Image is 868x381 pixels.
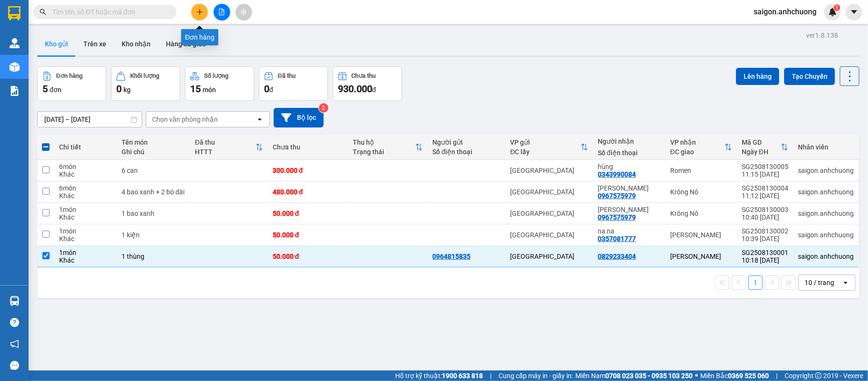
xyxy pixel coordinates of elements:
div: VP nhận [670,138,725,146]
div: VP gửi [511,138,581,146]
span: 1 [835,4,838,11]
button: Khối lượng0kg [111,66,180,101]
div: 10 / trang [805,278,834,287]
div: Đơn hàng [181,29,218,45]
span: file-add [218,9,225,15]
div: Nhân viên [798,143,854,151]
span: 0 [116,83,122,95]
div: Số lượng [204,73,228,79]
span: aim [240,9,247,15]
span: Gửi: [8,8,23,18]
sup: 1 [834,4,840,11]
div: hùng [598,163,661,170]
div: 0343990084 [112,31,178,44]
span: | [776,370,777,381]
button: Bộ lọc [274,108,324,127]
div: Romen [670,167,732,174]
div: Mã GD [742,138,781,146]
button: Hàng đã giao [158,32,214,55]
th: Toggle SortBy [190,135,268,160]
img: solution-icon [10,86,20,96]
div: saigon.anhchuong [798,188,854,196]
sup: 2 [319,103,328,113]
div: 0343990084 [598,170,636,178]
span: đ [269,86,273,94]
div: Tên món [122,138,185,146]
span: 15 [190,83,201,95]
span: Hỗ trợ kỹ thuật: [395,370,483,381]
div: Ngày ĐH [742,148,781,156]
button: Số lượng15món [185,66,254,101]
div: 300.000 [110,50,179,63]
div: 50.000 đ [273,210,343,217]
img: warehouse-icon [10,62,20,72]
span: món [203,86,216,94]
div: 300.000 đ [273,167,343,174]
span: 930.000 [338,83,372,95]
span: kg [123,86,131,94]
div: saigon.anhchuong [798,210,854,217]
div: 4 bao xanh + 2 bó dài [122,188,185,196]
img: warehouse-icon [10,38,20,48]
div: ĐC giao [670,148,725,156]
div: saigon.anhchuong [798,253,854,260]
div: Chi tiết [59,143,112,151]
div: [GEOGRAPHIC_DATA] [511,188,589,196]
button: plus [191,4,208,21]
div: SG2508130005 [742,163,788,170]
th: Toggle SortBy [665,135,737,160]
button: aim [235,4,252,21]
span: CC : [110,53,123,63]
div: 0357081777 [598,235,636,243]
div: 6 can [122,167,185,174]
div: Chưa thu [352,73,376,79]
div: Romen [112,8,178,20]
span: notification [10,339,19,349]
button: Chưa thu930.000đ [333,66,402,101]
strong: 1900 633 818 [442,372,483,380]
div: [PERSON_NAME] [670,231,732,239]
div: 6 món [59,163,112,170]
div: Đã thu [195,138,255,146]
div: SG2508130002 [742,227,788,235]
div: Số điện thoại [432,148,500,156]
th: Toggle SortBy [737,135,793,160]
span: Miền Bắc [700,370,769,381]
div: 0829233404 [598,253,636,260]
span: Miền Nam [575,370,693,381]
div: [GEOGRAPHIC_DATA] [8,8,105,30]
button: Đã thu0đ [259,66,328,101]
div: [GEOGRAPHIC_DATA] [511,210,589,217]
div: Ghi chú [122,148,185,156]
div: SG2508130003 [742,206,788,213]
div: 50.000 đ [273,253,343,260]
div: na na [598,227,661,235]
span: caret-down [850,8,858,16]
div: HTTT [195,148,255,156]
img: icon-new-feature [828,8,837,16]
div: [GEOGRAPHIC_DATA] [511,167,589,174]
strong: 0369 525 060 [728,372,769,380]
span: search [40,9,46,15]
div: Trạng thái [353,148,416,156]
span: copyright [815,372,822,379]
div: 480.000 đ [273,188,343,196]
strong: 0708 023 035 - 0935 103 250 [605,372,693,380]
div: [GEOGRAPHIC_DATA] [511,231,589,239]
div: Chọn văn phòng nhận [152,115,218,124]
div: Khác [59,256,112,264]
div: [GEOGRAPHIC_DATA] [511,253,589,260]
div: 1 thùng [122,253,185,260]
div: saigon.anhchuong [798,167,854,174]
span: plus [196,9,203,15]
div: 1 kiện [122,231,185,239]
th: Toggle SortBy [348,135,428,160]
div: Khác [59,192,112,200]
svg: open [256,116,264,123]
button: Tạo Chuyến [784,68,835,85]
div: 1 món [59,227,112,235]
div: 6 món [59,184,112,192]
span: | [490,370,491,381]
div: 10:18 [DATE] [742,256,788,264]
button: Trên xe [76,32,114,55]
